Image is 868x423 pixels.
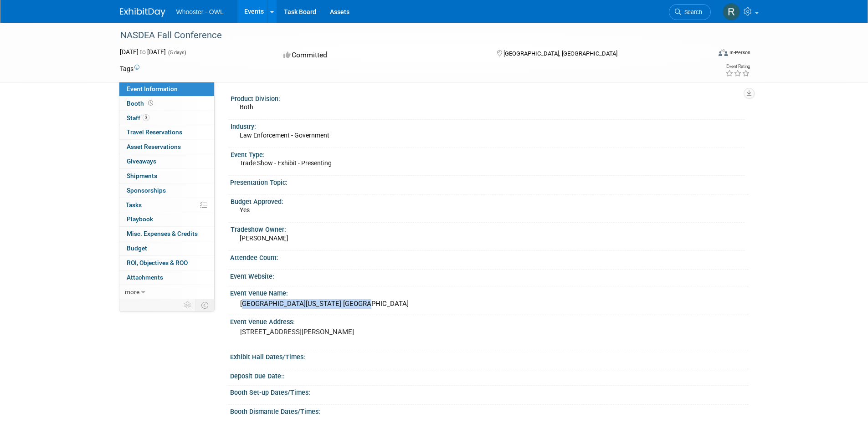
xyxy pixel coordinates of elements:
div: Event Website: [230,270,749,281]
div: Industry: [231,120,745,131]
td: Toggle Event Tabs [195,299,214,311]
a: Event Information [119,82,214,96]
a: ROI, Objectives & ROO [119,256,214,270]
span: Search [681,9,702,15]
a: Giveaways [119,154,214,168]
div: Attendee Count: [230,251,749,262]
span: Trade Show - Exhibit - Presenting [240,159,332,167]
div: In-Person [729,49,750,56]
a: Playbook [119,212,214,226]
span: ROI, Objectives & ROO [127,259,188,266]
div: Event Rating [725,64,750,69]
span: Shipments [127,172,157,179]
span: [PERSON_NAME] [240,234,288,242]
div: Exhibit Hall Dates/Times: [230,350,749,362]
span: Misc. Expenses & Credits [127,230,198,237]
a: Budget [119,241,214,255]
div: Event Type: [231,148,745,159]
span: [GEOGRAPHIC_DATA], [GEOGRAPHIC_DATA] [503,50,617,57]
a: Tasks [119,198,214,212]
div: Booth Set-up Dates/Times: [230,386,749,397]
img: ExhibitDay [120,8,165,17]
span: Sponsorships [127,187,166,194]
a: Misc. Expenses & Credits [119,227,214,241]
div: Tradeshow Owner: [231,223,745,234]
pre: [STREET_ADDRESS][PERSON_NAME] [240,328,436,336]
span: Attachments [127,274,163,281]
div: Committed [281,47,482,63]
span: Booth not reserved yet [146,100,155,107]
div: Budget Approved: [231,195,745,206]
span: Booth [127,100,155,107]
a: more [119,285,214,299]
span: Event Information [127,85,178,92]
a: Asset Reservations [119,140,214,154]
a: Attachments [119,270,214,285]
div: Deposit Due Date:: [230,369,749,381]
a: Shipments [119,169,214,183]
div: Event Venue Name: [230,286,749,298]
span: (5 days) [167,50,186,56]
span: Staff [127,114,149,122]
div: Presentation Topic: [230,176,749,187]
span: Playbook [127,215,153,223]
a: Booth [119,97,214,111]
span: Both [240,103,253,111]
span: more [125,288,139,296]
a: Staff3 [119,111,214,125]
img: Robert Dugan [723,3,740,20]
span: Travel Reservations [127,128,182,136]
div: Event Format [657,47,751,61]
span: Budget [127,245,147,252]
img: Format-Inperson.png [719,49,728,56]
div: Event Venue Address: [230,315,749,326]
div: NASDEA Fall Conference [117,27,697,44]
span: Asset Reservations [127,143,181,150]
td: Tags [120,64,139,73]
span: Giveaways [127,158,156,165]
a: Search [669,4,711,20]
div: [GEOGRAPHIC_DATA][US_STATE] [GEOGRAPHIC_DATA] [237,297,742,311]
a: Sponsorships [119,183,214,198]
td: Personalize Event Tab Strip [180,299,196,311]
span: to [139,48,147,56]
div: Product Division: [231,92,745,103]
span: Tasks [126,201,142,209]
span: 3 [143,114,149,121]
span: Law Enforcement - Government [240,132,329,139]
span: [DATE] [DATE] [120,48,166,56]
div: Booth Dismantle Dates/Times: [230,405,749,416]
a: Travel Reservations [119,125,214,139]
span: Whooster - OWL [176,8,224,15]
span: Yes [240,206,250,214]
